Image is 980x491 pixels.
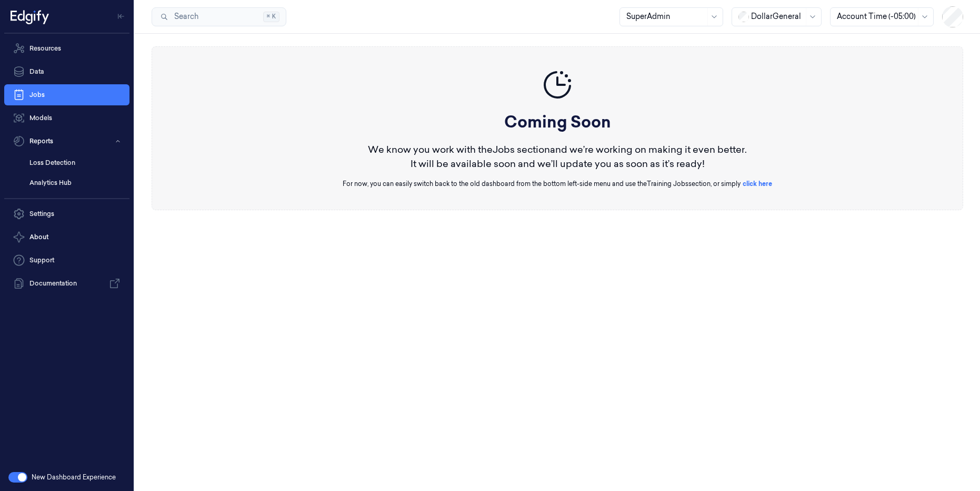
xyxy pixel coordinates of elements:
a: Models [4,107,129,129]
a: Jobs [4,84,129,105]
div: For now, you can easily switch back to the old dashboard from the bottom left-side menu and use t... [343,179,772,189]
a: Support [4,250,129,271]
button: Reports [4,131,129,152]
a: Resources [4,38,129,59]
a: Analytics Hub [21,174,129,192]
span: Search [170,11,198,22]
button: Toggle Navigation [113,8,129,25]
div: It will be available soon and we’ll update you as soon as it’s ready! [343,156,772,171]
a: Loss Detection [21,154,129,172]
button: Search⌘K [152,7,286,26]
div: Coming Soon [343,110,772,134]
a: click here [743,180,772,188]
a: Settings [4,203,129,224]
button: About [4,227,129,248]
a: Data [4,61,129,82]
a: Documentation [4,273,129,294]
div: We know you work with the Jobs section and we’re working on making it even better. [343,142,772,156]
